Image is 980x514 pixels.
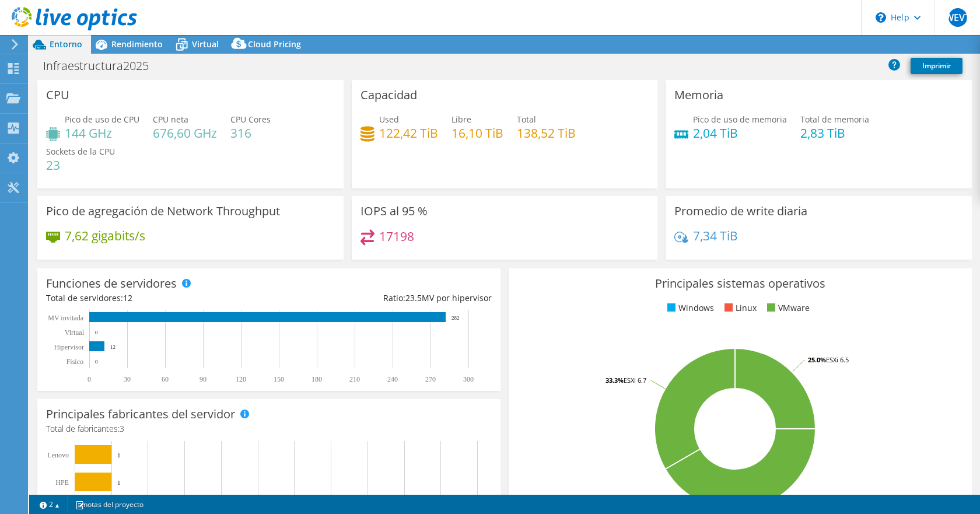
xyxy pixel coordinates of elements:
[230,114,271,125] span: CPU Cores
[452,315,460,321] text: 282
[463,375,474,383] text: 300
[192,39,219,50] span: Virtual
[65,229,145,242] h4: 7,62 gigabits/s
[826,355,849,364] tspan: ESXi 6.5
[693,127,787,139] h4: 2,04 TiB
[48,314,83,322] text: MV invitada
[269,292,492,305] div: Ratio: MV por hipervisor
[517,277,963,290] h3: Principales sistemas operativos
[87,375,91,383] text: 0
[230,127,271,139] h4: 316
[46,89,69,102] h3: CPU
[153,114,188,125] span: CPU neta
[67,497,152,512] a: notas del proyecto
[54,343,84,351] text: Hipervisor
[349,375,360,383] text: 210
[46,146,115,157] span: Sockets de la CPU
[32,497,68,512] a: 2
[517,114,536,125] span: Total
[425,375,436,383] text: 270
[236,375,246,383] text: 120
[65,114,139,125] span: Pico de uso de CPU
[360,205,428,218] h3: IOPS al 95 %
[46,205,280,218] h3: Pico de agregación de Network Throughput
[46,277,177,290] h3: Funciones de servidores
[50,39,82,50] span: Entorno
[46,422,492,435] h4: Total de fabricantes:
[387,375,398,383] text: 240
[117,452,121,459] text: 1
[38,60,167,72] h1: Infraestructura2025
[379,127,438,139] h4: 122,42 TiB
[800,114,869,125] span: Total de memoria
[808,355,826,364] tspan: 25.0%
[46,292,269,305] div: Total de servidores:
[55,478,69,487] text: HPE
[876,12,886,23] svg: \n
[674,89,723,102] h3: Memoria
[693,114,787,125] span: Pico de uso de memoria
[274,375,284,383] text: 150
[95,359,98,365] text: 0
[517,127,576,139] h4: 138,52 TiB
[123,292,132,303] span: 12
[379,230,414,243] h4: 17198
[162,375,169,383] text: 60
[405,292,422,303] span: 23.5
[110,344,116,350] text: 12
[65,328,85,337] text: Virtual
[47,451,69,459] text: Lenovo
[66,358,83,366] tspan: Físico
[46,408,235,421] h3: Principales fabricantes del servidor
[800,127,869,139] h4: 2,83 TiB
[248,39,301,50] span: Cloud Pricing
[95,330,98,335] text: 0
[949,8,967,27] span: WEVT
[452,127,503,139] h4: 16,10 TiB
[120,423,124,434] span: 3
[117,479,121,486] text: 1
[764,302,810,314] li: VMware
[674,205,807,218] h3: Promedio de write diaria
[911,58,963,74] a: Imprimir
[452,114,471,125] span: Libre
[664,302,714,314] li: Windows
[311,375,322,383] text: 180
[46,159,115,172] h4: 23
[379,114,399,125] span: Used
[360,89,417,102] h3: Capacidad
[693,229,738,242] h4: 7,34 TiB
[65,127,139,139] h4: 144 GHz
[605,376,624,384] tspan: 33.3%
[199,375,206,383] text: 90
[111,39,163,50] span: Rendimiento
[124,375,131,383] text: 30
[153,127,217,139] h4: 676,60 GHz
[624,376,646,384] tspan: ESXi 6.7
[722,302,757,314] li: Linux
